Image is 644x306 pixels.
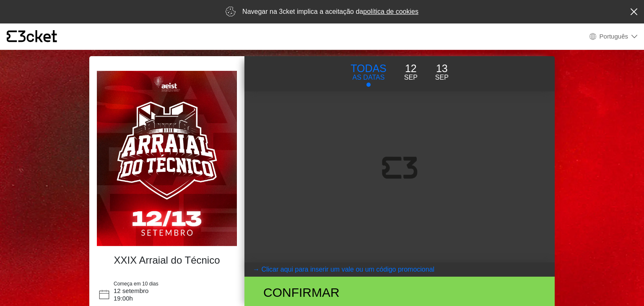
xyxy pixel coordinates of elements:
p: 13 [435,61,449,77]
p: AS DATAS [351,73,387,83]
coupontext: Clicar aqui para inserir um vale ou um código promocional [261,266,434,273]
a: política de cookies [363,8,418,15]
arrow: → [253,265,260,275]
button: TODAS AS DATAS [342,60,395,87]
h4: XXIX Arraial do Técnico [101,254,233,267]
p: Sep [404,73,418,83]
span: Começa em 10 dias [114,281,158,287]
button: 13 Sep [426,60,457,83]
button: → Clicar aqui para inserir um vale ou um código promocional [244,262,555,277]
span: 12 setembro 19:00h [114,287,148,302]
div: Confirmar [257,283,447,302]
p: Sep [435,73,449,83]
img: e49d6b16d0b2489fbe161f82f243c176.webp [97,71,237,246]
p: TODAS [351,61,387,77]
button: 12 Sep [395,60,426,83]
p: 12 [404,61,418,77]
g: {' '} [7,31,17,42]
p: Navegar na 3cket implica a aceitação da [242,7,418,17]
